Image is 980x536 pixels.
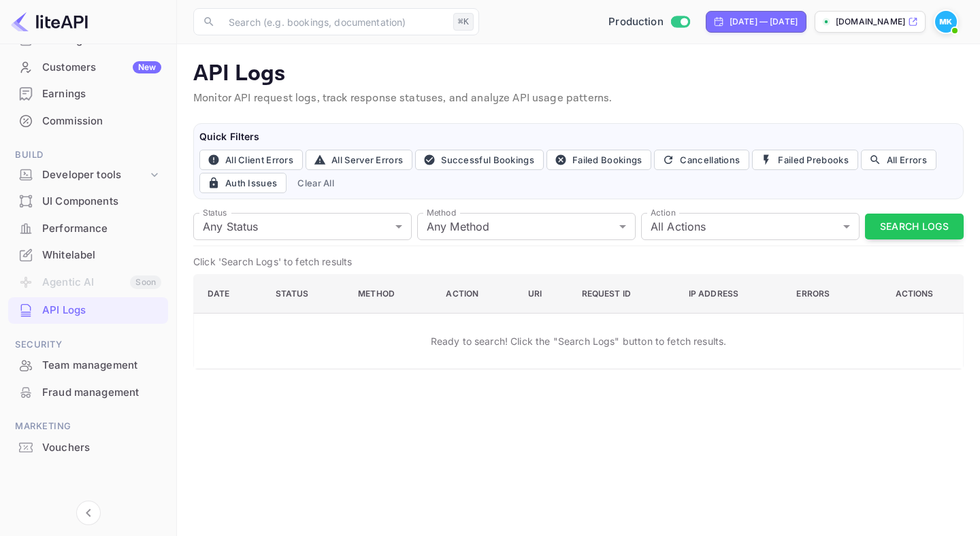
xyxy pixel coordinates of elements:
div: Developer tools [42,167,148,183]
a: Commission [8,108,168,133]
h6: Quick Filters [199,129,958,144]
a: Earnings [8,81,168,106]
div: Switch to Sandbox mode [603,14,695,30]
div: Earnings [42,86,161,102]
span: Marketing [8,419,168,434]
div: Earnings [8,81,168,107]
a: CustomersNew [8,54,168,80]
button: Collapse navigation [76,501,101,525]
div: API Logs [8,297,168,324]
th: Status [265,275,348,314]
label: Status [203,207,227,218]
div: Fraud management [8,380,168,406]
th: Method [347,275,435,314]
button: Clear All [292,173,340,193]
a: Fraud management [8,380,168,405]
div: [DATE] — [DATE] [730,16,798,28]
div: Click to change the date range period [706,11,806,33]
button: All Errors [861,150,936,170]
a: Team management [8,352,168,378]
button: Auth Issues [199,173,287,193]
th: Errors [785,275,868,314]
div: Any Status [193,213,412,240]
div: Vouchers [8,435,168,461]
div: Commission [8,108,168,135]
div: API Logs [42,303,161,318]
div: Team management [8,352,168,379]
p: Monitor API request logs, track response statuses, and analyze API usage patterns. [193,90,964,107]
a: Whitelabel [8,242,168,267]
div: Commission [42,114,161,129]
th: Request ID [571,275,678,314]
th: Action [435,275,517,314]
span: Security [8,337,168,352]
label: Action [651,207,676,218]
p: API Logs [193,61,964,88]
div: Performance [42,221,161,237]
a: API Logs [8,297,168,322]
span: Build [8,148,168,163]
div: Performance [8,216,168,242]
button: All Server Errors [306,150,412,170]
p: [DOMAIN_NAME] [836,16,905,28]
button: Successful Bookings [415,150,544,170]
div: Any Method [417,213,636,240]
div: All Actions [641,213,860,240]
a: Bookings [8,27,168,52]
button: All Client Errors [199,150,303,170]
div: New [133,61,161,73]
div: Whitelabel [42,248,161,263]
th: Actions [868,275,963,314]
div: ⌘K [453,13,474,31]
div: CustomersNew [8,54,168,81]
div: Vouchers [42,440,161,456]
a: Vouchers [8,435,168,460]
span: Production [608,14,664,30]
input: Search (e.g. bookings, documentation) [220,8,448,35]
label: Method [427,207,456,218]
div: Whitelabel [8,242,168,269]
div: Developer tools [8,163,168,187]
div: Team management [42,358,161,373]
th: URI [517,275,571,314]
button: Cancellations [654,150,749,170]
button: Failed Bookings [546,150,652,170]
a: Performance [8,216,168,241]
div: UI Components [42,194,161,210]
p: Click 'Search Logs' to fetch results [193,254,964,269]
th: IP Address [678,275,786,314]
div: Customers [42,60,161,76]
div: UI Components [8,188,168,215]
button: Search Logs [865,214,964,240]
a: UI Components [8,188,168,214]
button: Failed Prebooks [752,150,858,170]
img: LiteAPI logo [11,11,88,33]
div: Fraud management [42,385,161,401]
p: Ready to search! Click the "Search Logs" button to fetch results. [431,334,727,348]
img: Michelle Krogmeier [935,11,957,33]
th: Date [194,275,265,314]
